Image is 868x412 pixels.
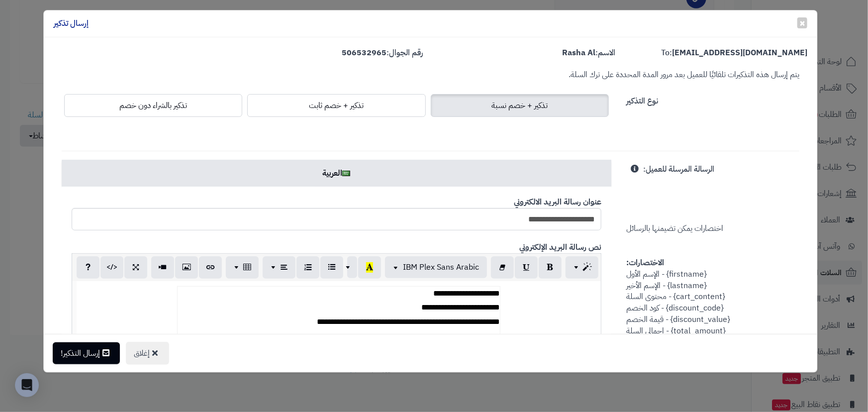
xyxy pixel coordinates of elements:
small: يتم إرسال هذه التذكيرات تلقائيًا للعميل بعد مرور المدة المحددة على ترك السلة. [569,69,799,81]
label: To: [661,47,807,59]
label: الرسالة المرسلة للعميل: [643,160,714,175]
div: Open Intercom Messenger [15,373,39,397]
span: IBM Plex Sans Arabic [403,261,479,273]
strong: [EMAIL_ADDRESS][DOMAIN_NAME] [672,47,807,59]
span: تذكير + خصم ثابت [309,100,364,111]
strong: الاختصارات: [626,257,664,269]
span: تذكير بالشراء دون خصم [119,100,187,111]
label: رقم الجوال: [342,47,423,59]
b: عنوان رسالة البريد الالكتروني [514,196,601,208]
label: نوع التذكير [626,92,658,107]
button: إرسال التذكير! [53,342,120,364]
img: ar.png [342,171,350,176]
strong: Rasha Al [562,47,595,59]
a: العربية [62,160,611,187]
button: إغلاق [126,342,169,365]
b: نص رسالة البريد الإلكتروني [519,241,601,253]
h4: إرسال تذكير [54,18,89,29]
span: اختصارات يمكن تضيمنها بالرسائل {firstname} - الإسم الأول {lastname} - الإسم الأخير {cart_content}... [626,163,735,371]
label: الاسم: [562,47,615,59]
strong: 506532965 [342,47,387,59]
span: × [799,15,805,30]
span: تذكير + خصم نسبة [491,100,548,111]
